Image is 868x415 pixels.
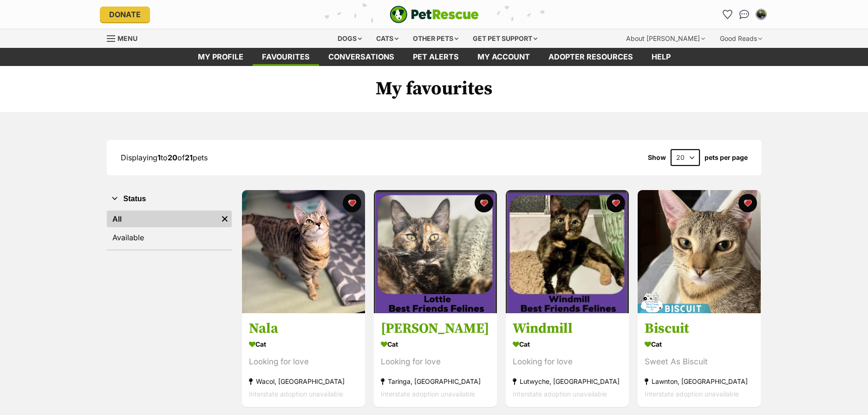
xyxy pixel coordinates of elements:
[185,153,193,162] strong: 21
[374,190,497,313] img: Lottie
[645,375,754,388] div: Lawnton, [GEOGRAPHIC_DATA]
[249,320,358,338] h3: Nala
[381,375,490,388] div: Taringa, [GEOGRAPHIC_DATA]
[705,154,748,161] label: pets per page
[249,375,358,388] div: Wacol, [GEOGRAPHIC_DATA]
[249,338,358,351] div: Cat
[720,7,735,22] a: Favourites
[466,29,544,48] div: Get pet support
[648,154,666,161] span: Show
[513,356,622,369] div: Looking for love
[242,313,365,408] a: Nala Cat Looking for love Wacol, [GEOGRAPHIC_DATA] Interstate adoption unavailable favourite
[506,190,629,313] img: Windmill
[645,390,739,398] span: Interstate adoption unavailable
[620,29,711,48] div: About [PERSON_NAME]
[757,10,766,19] img: Maree Gray profile pic
[404,48,468,66] a: Pet alerts
[381,320,490,338] h3: [PERSON_NAME]
[737,7,752,22] a: Conversations
[638,190,761,313] img: Biscuit
[739,10,749,19] img: chat-41dd97257d64d25036548639549fe6c8038ab92f7586957e7f3b1b290dea8141.svg
[107,193,232,205] button: Status
[157,153,161,162] strong: 1
[513,320,622,338] h3: Windmill
[107,229,232,246] a: Available
[513,375,622,388] div: Lutwyche, [GEOGRAPHIC_DATA]
[607,194,625,212] button: favourite
[107,209,232,250] div: Status
[331,29,368,48] div: Dogs
[513,338,622,351] div: Cat
[343,194,361,212] button: favourite
[100,7,150,22] a: Donate
[218,211,232,227] a: Remove filter
[754,7,769,22] button: My account
[107,211,218,227] a: All
[381,338,490,351] div: Cat
[713,29,769,48] div: Good Reads
[475,194,493,212] button: favourite
[381,390,475,398] span: Interstate adoption unavailable
[642,48,680,66] a: Help
[506,313,629,408] a: Windmill Cat Looking for love Lutwyche, [GEOGRAPHIC_DATA] Interstate adoption unavailable favourite
[638,313,761,408] a: Biscuit Cat Sweet As Biscuit Lawnton, [GEOGRAPHIC_DATA] Interstate adoption unavailable favourite
[374,313,497,408] a: [PERSON_NAME] Cat Looking for love Taringa, [GEOGRAPHIC_DATA] Interstate adoption unavailable fav...
[720,7,769,22] ul: Account quick links
[645,338,754,351] div: Cat
[390,6,479,23] a: PetRescue
[117,34,137,42] span: Menu
[242,190,365,313] img: Nala
[539,48,642,66] a: Adopter resources
[406,29,465,48] div: Other pets
[370,29,405,48] div: Cats
[107,29,144,46] a: Menu
[645,356,754,369] div: Sweet As Biscuit
[121,153,208,162] span: Displaying to of pets
[738,194,757,212] button: favourite
[249,356,358,369] div: Looking for love
[381,356,490,369] div: Looking for love
[168,153,177,162] strong: 20
[468,48,539,66] a: My account
[253,48,319,66] a: Favourites
[513,390,607,398] span: Interstate adoption unavailable
[189,48,253,66] a: My profile
[319,48,404,66] a: conversations
[645,320,754,338] h3: Biscuit
[390,6,479,23] img: logo-e224e6f780fb5917bec1dbf3a21bbac754714ae5b6737aabdf751b685950b380.svg
[249,390,343,398] span: Interstate adoption unavailable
